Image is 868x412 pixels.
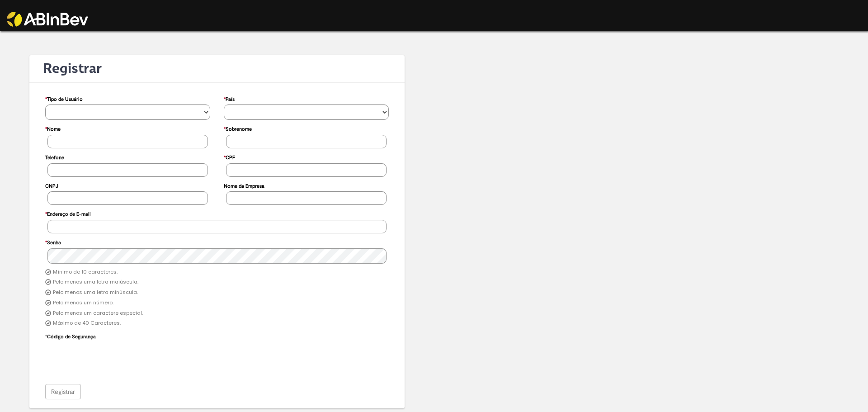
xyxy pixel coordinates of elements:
[45,92,83,105] label: Tipo de Usuário
[45,122,61,135] label: Nome
[53,320,121,327] label: Máximo de 40 Caracteres.
[45,329,96,342] label: Código de Segurança
[53,299,113,307] label: Pelo menos um número.
[7,12,88,27] img: ABInbev-white.png
[45,235,61,248] label: Senha
[53,279,138,286] label: Pelo menos uma letra maiúscula.
[224,179,264,192] label: Nome da Empresa
[53,269,118,276] label: Mínimo de 10 caracteres.
[45,150,64,163] label: Telefone
[47,342,185,378] iframe: reCAPTCHA
[45,207,90,220] label: Endereço de E-mail
[224,122,252,135] label: Sobrenome
[224,92,235,105] label: País
[224,150,235,163] label: CPF
[43,61,391,76] h1: Registrar
[53,310,143,317] label: Pelo menos um caractere especial.
[45,179,58,192] label: CNPJ
[53,289,138,296] label: Pelo menos uma letra minúscula.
